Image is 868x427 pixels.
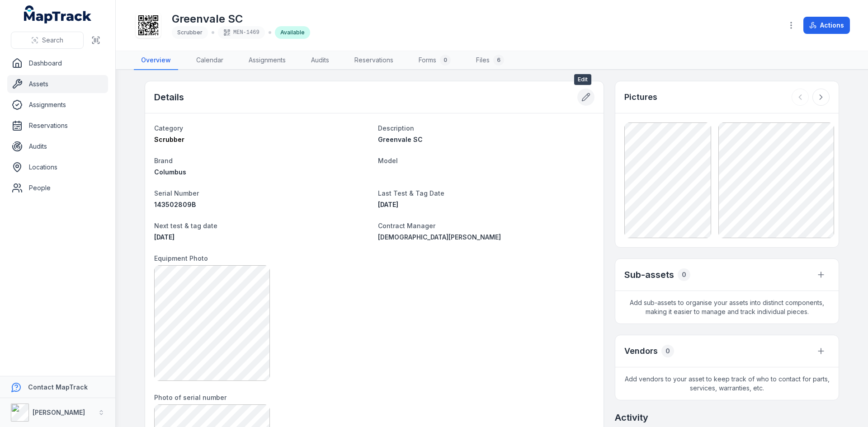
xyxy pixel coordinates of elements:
a: Dashboard [7,54,108,72]
div: MEN-1469 [218,26,265,39]
span: Contract Manager [378,222,435,230]
a: Calendar [189,51,231,70]
span: [DATE] [154,233,175,241]
a: Audits [304,51,336,70]
span: Add sub-assets to organise your assets into distinct components, making it easier to manage and t... [615,291,839,324]
a: Assignments [7,96,108,114]
a: Reservations [7,117,108,135]
strong: Contact MapTrack [28,383,88,391]
h2: Sub-assets [624,268,674,281]
span: Edit [574,74,591,85]
h3: Pictures [624,91,657,103]
span: Search [42,36,63,45]
div: 0 [661,345,674,357]
span: Equipment Photo [154,254,208,262]
button: Actions [803,17,850,34]
a: Assets [7,75,108,93]
h1: Greenvale SC [172,12,310,26]
div: Available [275,26,310,39]
a: People [7,179,108,197]
a: Overview [134,51,178,70]
div: 6 [493,55,504,66]
button: Search [11,32,84,49]
span: Brand [154,157,173,164]
span: Next test & tag date [154,222,217,230]
span: 143502809B [154,201,196,208]
span: Scrubber [154,136,184,143]
span: Last Test & Tag Date [378,189,444,197]
a: Locations [7,158,108,176]
a: MapTrack [24,5,92,23]
a: Assignments [241,51,293,70]
span: Add vendors to your asset to keep track of who to contact for parts, services, warranties, etc. [615,367,839,400]
strong: [PERSON_NAME] [33,408,85,416]
span: [DATE] [378,201,398,208]
a: Files6 [469,51,511,70]
span: Scrubber [177,29,203,36]
time: 8/5/25, 10:25:00 AM [378,201,398,208]
a: [DEMOGRAPHIC_DATA][PERSON_NAME] [378,233,594,242]
a: Audits [7,137,108,155]
a: Forms0 [411,51,458,70]
time: 2/5/26, 11:25:00 AM [154,233,175,241]
h2: Details [154,91,184,103]
span: Serial Number [154,189,199,197]
span: Category [154,124,183,132]
span: Photo of serial number [154,394,226,401]
h3: Vendors [624,345,658,357]
h2: Activity [615,411,648,424]
div: 0 [678,268,690,281]
a: Reservations [347,51,401,70]
span: Description [378,124,414,132]
span: Greenvale SC [378,136,423,143]
div: 0 [440,55,451,66]
span: Columbus [154,168,186,176]
span: Model [378,157,398,164]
